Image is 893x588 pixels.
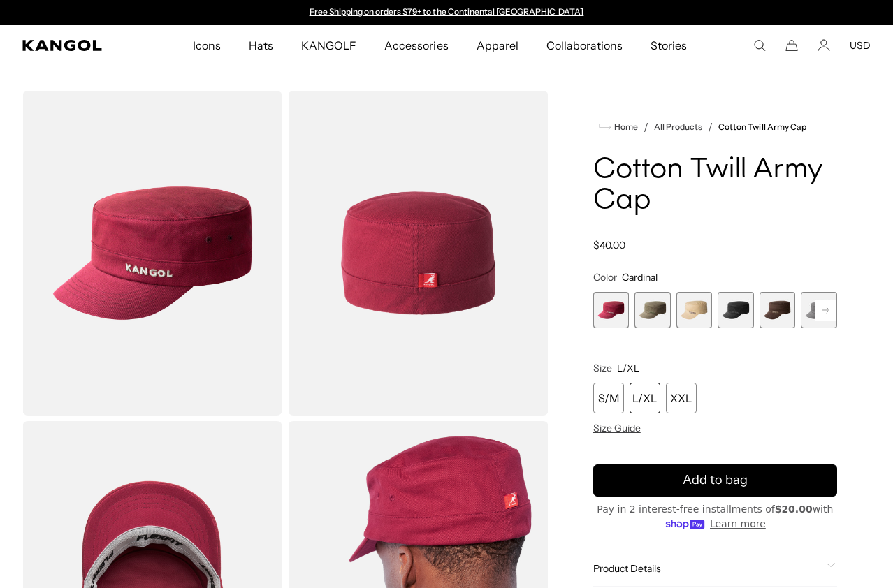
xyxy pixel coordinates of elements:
[303,7,590,18] div: Announcement
[249,25,273,66] span: Hats
[593,292,630,328] div: 1 of 9
[235,25,287,66] a: Hats
[288,91,548,416] img: color-cardinal
[179,25,235,66] a: Icons
[654,122,702,132] a: All Products
[611,122,638,132] span: Home
[303,7,590,18] div: 1 of 2
[718,292,754,328] div: 4 of 9
[593,155,837,216] h1: Cotton Twill Army Cap
[753,39,766,52] summary: Search here
[801,292,837,328] label: Grey
[303,7,590,18] slideshow-component: Announcement bar
[287,25,370,66] a: KANGOLF
[683,471,748,490] span: Add to bag
[818,39,830,52] a: Account
[384,25,448,66] span: Accessories
[22,91,282,416] img: color-cardinal
[850,39,871,52] button: USD
[702,119,713,135] li: /
[718,122,806,132] a: Cotton Twill Army Cap
[593,383,624,413] div: S/M
[593,464,837,497] button: Add to bag
[617,362,639,374] span: L/XL
[760,292,796,328] div: 5 of 9
[760,292,796,328] label: Brown
[676,292,713,328] div: 3 of 9
[599,121,638,133] a: Home
[593,119,837,135] nav: breadcrumbs
[593,292,630,328] label: Cardinal
[651,25,687,66] span: Stories
[193,25,221,66] span: Icons
[310,6,584,17] a: Free Shipping on orders $79+ to the Continental [GEOGRAPHIC_DATA]
[301,25,356,66] span: KANGOLF
[637,25,701,66] a: Stories
[22,40,126,51] a: Kangol
[634,292,671,328] label: Green
[630,383,660,413] div: L/XL
[622,271,658,284] span: Cardinal
[477,25,518,66] span: Apparel
[593,271,617,284] span: Color
[463,25,532,66] a: Apparel
[785,39,798,52] button: Cart
[593,422,641,434] span: Size Guide
[532,25,637,66] a: Collaborations
[546,25,623,66] span: Collaborations
[593,362,612,374] span: Size
[638,119,648,135] li: /
[593,239,625,251] span: $40.00
[718,292,754,328] label: Black
[676,292,713,328] label: Beige
[370,25,462,66] a: Accessories
[801,292,837,328] div: 6 of 9
[666,383,697,413] div: XXL
[593,562,820,575] span: Product Details
[634,292,671,328] div: 2 of 9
